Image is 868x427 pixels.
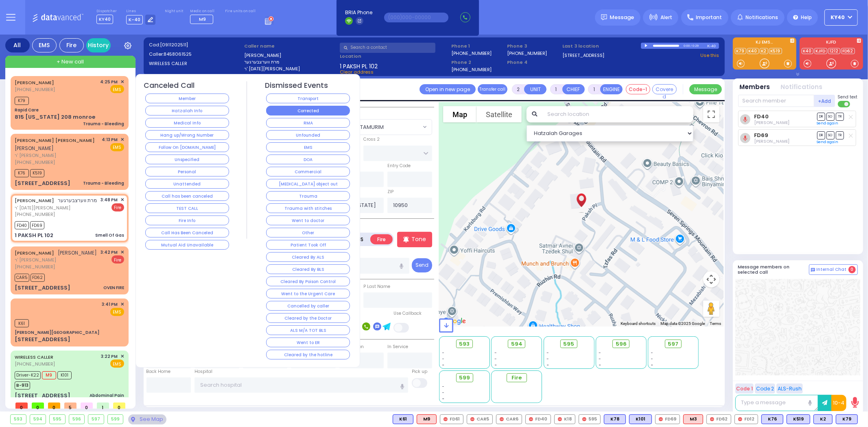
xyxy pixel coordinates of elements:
div: K18 [554,414,575,424]
div: 597 [88,415,104,424]
span: - [442,390,445,396]
button: Other [266,228,350,237]
button: [MEDICAL_DATA] object out [266,179,350,189]
a: 1212 [828,48,840,54]
div: K-40 [707,43,719,49]
span: - [651,350,654,356]
a: [PERSON_NAME] [PERSON_NAME] [15,137,95,144]
a: K40 [802,48,813,54]
span: - [599,356,601,362]
button: Hang up/Wrong Number [145,130,229,140]
span: 0 [848,266,856,273]
span: FD62 [31,274,45,282]
img: Logo [32,12,86,22]
input: Search a contact [340,43,435,53]
button: Members [740,83,770,92]
span: - [442,356,445,362]
img: red-radio-icon.svg [659,417,663,421]
label: Back Home [146,368,171,375]
button: CHIEF [562,84,585,94]
div: 595 [579,414,601,424]
div: K78 [604,414,626,424]
img: red-radio-icon.svg [470,417,474,421]
span: SO [826,131,835,139]
span: DR [817,131,825,139]
input: Search member [738,95,814,107]
label: מרת ווערצבערגער [244,59,337,65]
div: / [691,41,692,50]
span: [PHONE_NUMBER] [15,361,55,367]
span: Fire [112,203,124,211]
div: [PERSON_NAME][GEOGRAPHIC_DATA] [15,329,99,335]
span: ✕ [120,353,124,360]
span: ✕ [120,196,124,203]
span: Fire [512,374,522,382]
span: ✕ [120,249,124,256]
img: red-radio-icon.svg [710,417,714,421]
span: Jacob Friedman [754,120,789,126]
img: red-radio-icon.svg [444,417,448,421]
span: ר' [PERSON_NAME] [15,257,97,264]
div: K519 [787,414,810,424]
label: Caller name [244,43,337,50]
div: Fire [59,38,84,52]
a: Use this [700,52,719,59]
button: Cleared By Poison Control [266,277,350,286]
a: Open this area in Google Maps (opens a new window) [441,316,468,327]
a: [PERSON_NAME] [15,79,54,86]
span: 0 [113,403,125,409]
div: K101 [629,414,652,424]
label: [PERSON_NAME] [244,52,337,59]
label: Pick up [412,368,427,375]
label: KJ EMS... [733,40,796,46]
span: - [547,350,549,356]
span: KY40 [831,14,845,21]
button: ALS M/A TOT BLS [266,325,350,335]
span: B-913 [15,381,30,390]
span: K-40 [126,15,143,24]
span: Alert [660,14,672,21]
div: See map [128,414,166,425]
span: 3:41 PM [102,301,118,307]
span: EMS [110,85,124,93]
div: BLS [761,414,783,424]
img: red-radio-icon.svg [529,417,533,421]
div: OVEN FIRE [103,285,124,291]
span: [PHONE_NUMBER] [15,211,55,218]
div: 594 [30,415,46,424]
span: מרת ווערצבערגער [58,197,97,204]
label: [PHONE_NUMBER] [451,66,492,72]
a: FD62 [841,48,855,54]
span: EMS [110,308,124,316]
span: K519 [30,169,44,177]
span: 595 [564,340,575,348]
div: 815 [US_STATE] 208 monroe [15,113,95,121]
button: Follow On [DOMAIN_NAME] [145,142,229,152]
button: Went to the Urgent Care [266,289,350,298]
button: Cleared By BLS [266,264,350,274]
button: Fire Info [145,216,229,225]
button: Send [412,258,432,272]
div: K2 [813,414,833,424]
span: SO [826,113,835,120]
span: Driver-K22 [15,371,41,379]
span: M9 [199,16,206,22]
div: FD61 [440,414,464,424]
button: Internal Chat 0 [809,264,858,275]
div: FD69 [655,414,680,424]
label: Caller: [149,51,242,58]
a: K40 [747,48,759,54]
button: 10-4 [831,395,846,411]
span: Message [610,13,634,22]
label: Entry Code [387,163,411,169]
button: EMS [266,142,350,152]
span: - [442,350,445,356]
span: [PHONE_NUMBER] [15,264,55,270]
p: Tone [411,235,426,244]
label: Medic on call [190,9,216,14]
div: [STREET_ADDRESS] [15,335,70,344]
label: ZIP [387,189,394,195]
span: Important [696,14,722,21]
span: ATZEI TAMURIM [340,120,421,134]
label: ר' [DATE][PERSON_NAME] [244,65,337,72]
